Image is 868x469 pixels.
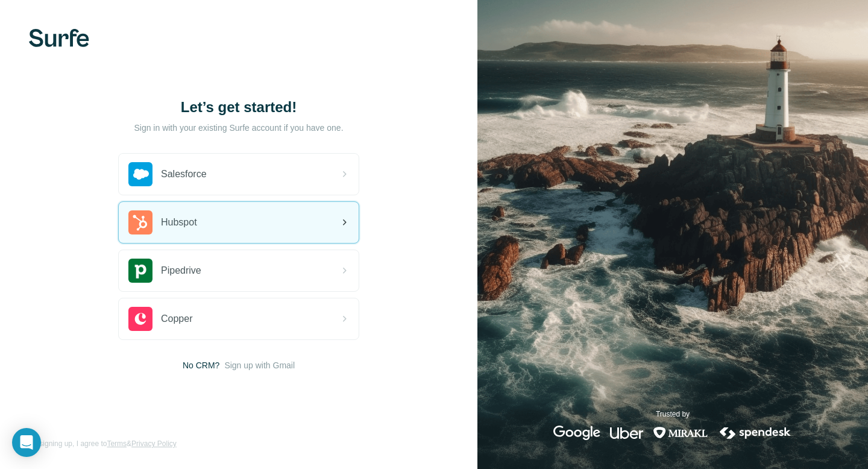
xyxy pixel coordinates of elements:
[161,215,197,230] span: Hubspot
[161,312,192,326] span: Copper
[29,29,89,47] img: Surfe's logo
[183,359,219,371] span: No CRM?
[653,426,708,440] img: mirakl's logo
[29,438,177,449] span: By signing up, I agree to &
[131,439,177,448] a: Privacy Policy
[610,426,643,440] img: uber's logo
[128,162,153,186] img: salesforce's logo
[718,426,793,440] img: spendesk's logo
[224,359,295,371] button: Sign up with Gmail
[161,167,207,181] span: Salesforce
[107,439,127,448] a: Terms
[128,307,153,331] img: copper's logo
[134,122,343,134] p: Sign in with your existing Surfe account if you have one.
[12,428,41,457] div: Open Intercom Messenger
[128,259,153,283] img: pipedrive's logo
[118,98,359,117] h1: Let’s get started!
[553,426,600,440] img: google's logo
[128,210,153,234] img: hubspot's logo
[161,263,201,278] span: Pipedrive
[656,409,690,420] p: Trusted by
